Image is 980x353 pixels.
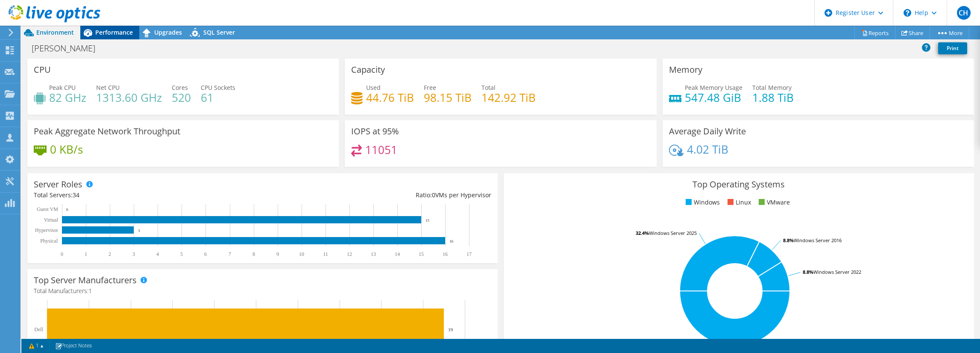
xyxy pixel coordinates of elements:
tspan: Windows Server 2022 [813,269,861,275]
a: Print [938,42,967,54]
h4: 1313.60 GHz [96,93,162,102]
text: 2 [109,251,111,257]
tspan: 8.8% [783,237,794,243]
h1: [PERSON_NAME] [28,44,109,53]
h4: 11051 [365,145,397,154]
text: 14 [395,251,400,257]
h3: Capacity [351,65,385,74]
text: 15 [419,251,424,257]
text: 11 [323,251,328,257]
text: 6 [204,251,207,257]
tspan: 32.4% [636,230,649,236]
h4: 1.88 TiB [752,93,794,102]
text: 0 [66,208,68,212]
li: Windows [684,198,720,207]
tspan: Windows Server 2025 [649,230,697,236]
h3: Peak Aggregate Network Throughput [34,127,180,136]
div: Total Servers: [34,190,262,200]
text: 13 [371,251,376,257]
h4: 98.15 TiB [424,93,472,102]
text: 4 [156,251,159,257]
a: 1 [23,341,50,351]
text: 3 [138,228,140,233]
text: 7 [229,251,231,257]
h4: 82 GHz [49,93,86,102]
tspan: 8.8% [803,269,813,275]
h3: IOPS at 95% [351,127,399,136]
a: Project Notes [49,341,98,351]
a: More [930,26,969,39]
text: Dell [34,326,43,332]
text: 5 [180,251,183,257]
h4: 44.76 TiB [366,93,414,102]
h3: Average Daily Write [669,127,746,136]
text: 3 [132,251,135,257]
span: SQL Server [203,28,235,36]
h4: 4.02 TiB [687,145,728,154]
h3: Memory [669,65,702,74]
span: 34 [73,191,79,199]
text: Guest VM [37,206,58,212]
text: 9 [276,251,279,257]
h3: CPU [34,65,51,74]
span: Peak Memory Usage [685,83,742,92]
h4: 61 [201,93,235,102]
h4: 547.48 GiB [685,93,742,102]
text: Physical [40,238,58,244]
text: 15 [425,218,430,222]
text: Virtual [44,217,59,223]
li: VMware [757,198,790,207]
li: Linux [725,198,751,207]
text: 10 [299,251,304,257]
text: 16 [449,239,454,243]
span: Upgrades [154,28,182,36]
h4: 142.92 TiB [481,93,536,102]
h3: Top Operating Systems [510,180,968,189]
span: CPU Sockets [201,83,235,92]
text: 19 [448,327,453,332]
span: Free [424,83,436,92]
div: Ratio: VMs per Hypervisor [262,190,491,200]
span: Used [366,83,381,92]
span: Cores [172,83,188,92]
span: Total Memory [752,83,792,92]
text: Hypervisor [35,227,58,233]
tspan: Windows Server 2016 [794,237,842,243]
h4: 0 KB/s [50,145,83,154]
svg: \n [904,9,911,17]
h3: Top Server Manufacturers [34,276,137,285]
a: Reports [854,26,895,39]
span: CH [957,6,971,20]
span: 0 [432,191,435,199]
span: Total [481,83,496,92]
h4: 520 [172,93,191,102]
text: 16 [443,251,448,257]
text: 8 [252,251,255,257]
span: 1 [88,287,92,295]
a: Share [895,26,930,39]
span: Environment [36,28,74,36]
span: Net CPU [96,83,120,92]
h4: Total Manufacturers: [34,286,491,296]
text: 12 [347,251,352,257]
text: 17 [467,251,472,257]
span: Performance [95,28,133,36]
span: Peak CPU [49,83,76,92]
text: 0 [61,251,63,257]
text: 1 [85,251,87,257]
h3: Server Roles [34,180,82,189]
